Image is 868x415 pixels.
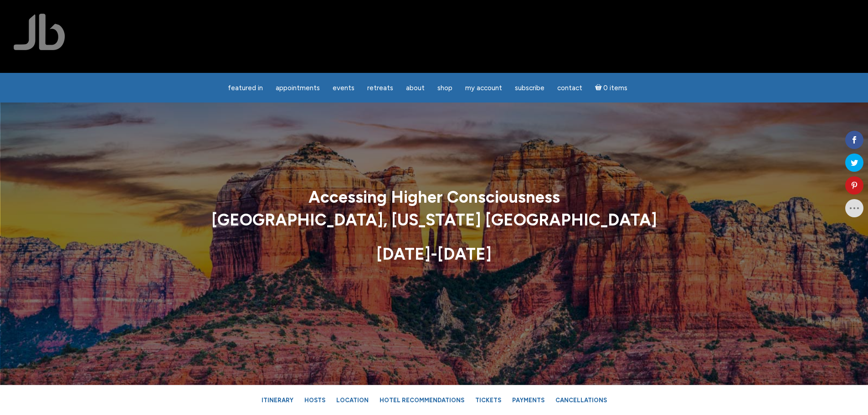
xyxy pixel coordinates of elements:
[465,84,502,92] span: My Account
[515,84,544,92] span: Subscribe
[300,392,330,408] a: Hosts
[406,84,425,92] span: About
[603,85,627,92] span: 0 items
[367,84,393,92] span: Retreats
[375,392,469,408] a: Hotel Recommendations
[557,84,582,92] span: Contact
[849,124,863,129] span: Shares
[376,244,492,264] strong: [DATE]-[DATE]
[332,392,373,408] a: Location
[257,392,298,408] a: Itinerary
[333,84,354,92] span: Events
[552,79,588,97] a: Contact
[270,79,325,97] a: Appointments
[211,210,657,230] strong: [GEOGRAPHIC_DATA], [US_STATE] [GEOGRAPHIC_DATA]
[222,79,268,97] a: featured in
[228,84,263,92] span: featured in
[401,79,430,97] a: About
[471,392,506,408] a: Tickets
[432,79,458,97] a: Shop
[590,78,633,97] a: Cart0 items
[14,14,65,50] img: Jamie Butler. The Everyday Medium
[460,79,508,97] a: My Account
[362,79,399,97] a: Retreats
[327,79,360,97] a: Events
[508,392,549,408] a: Payments
[308,187,560,207] strong: Accessing Higher Consciousness
[551,392,611,408] a: Cancellations
[595,84,604,92] i: Cart
[437,84,452,92] span: Shop
[509,79,550,97] a: Subscribe
[276,84,320,92] span: Appointments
